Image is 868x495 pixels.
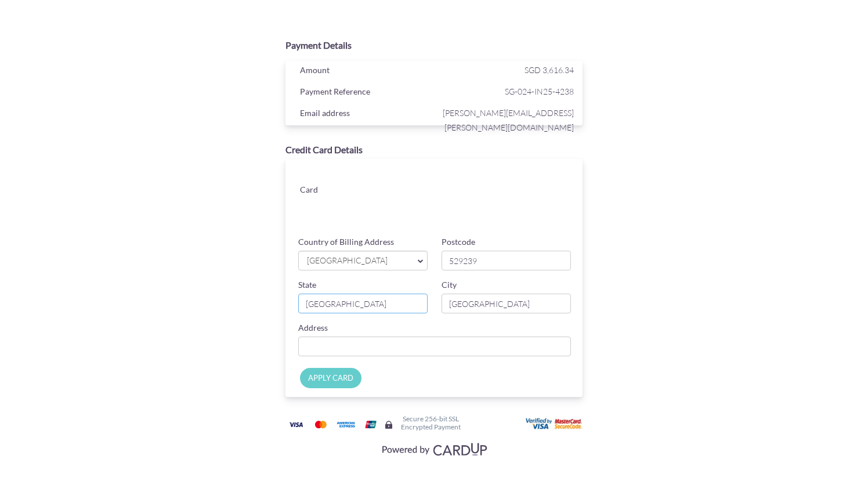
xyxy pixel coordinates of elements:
span: [GEOGRAPHIC_DATA] [306,255,408,267]
div: Payment Reference [291,84,437,102]
label: City [442,279,457,291]
div: Amount [291,63,437,80]
iframe: Secure card expiration date input frame [373,196,472,217]
img: Secure lock [384,420,393,429]
span: SGD 3,616.34 [525,65,574,75]
img: American Express [334,417,357,432]
iframe: Secure card number input frame [373,171,572,192]
div: Credit Card Details [285,143,583,157]
iframe: Secure card security code input frame [473,196,572,217]
img: Union Pay [359,417,382,432]
a: [GEOGRAPHIC_DATA] [298,251,428,270]
div: Payment Details [285,39,583,52]
label: Country of Billing Address [298,236,394,248]
img: Visa, Mastercard [376,438,492,460]
label: Address [298,322,328,334]
span: [PERSON_NAME][EMAIL_ADDRESS][PERSON_NAME][DOMAIN_NAME] [437,106,574,135]
img: Mastercard [309,417,332,432]
h6: Secure 256-bit SSL Encrypted Payment [401,415,461,430]
div: Email address [291,106,437,123]
label: State [298,279,316,291]
img: User card [526,418,584,431]
img: Visa [284,417,308,432]
label: Postcode [442,236,475,248]
div: Card [291,182,364,200]
input: APPLY CARD [300,368,361,388]
span: SG-024-IN25-4238 [437,84,574,99]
